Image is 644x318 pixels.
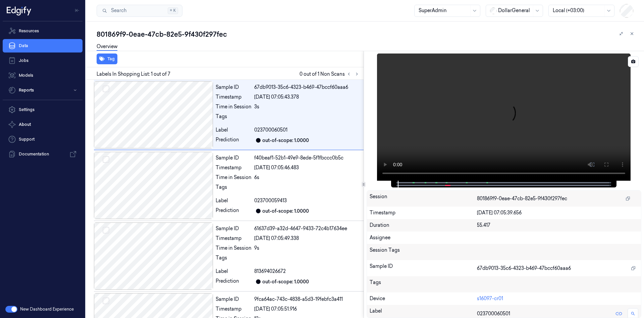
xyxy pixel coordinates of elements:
[370,222,477,229] div: Duration
[477,195,567,202] span: 801869f9-0eae-47cb-82e5-9f430f297fec
[254,296,361,303] div: 9fca64ac-743c-4838-a5d3-19febfc3a411
[300,70,361,78] span: 0 out of 1 Non Scans
[103,85,109,92] button: Select row
[216,278,252,286] div: Prediction
[370,234,639,241] div: Assignee
[262,278,309,285] div: out-of-scope: 1.0000
[370,263,477,274] div: Sample ID
[216,84,252,91] div: Sample ID
[477,265,571,272] span: 67db9013-35c6-4323-b469-47bccf60aaa6
[370,247,477,257] div: Session Tags
[216,296,252,303] div: Sample ID
[254,103,361,110] div: 3s
[216,113,252,124] div: Tags
[216,197,252,204] div: Label
[370,193,477,204] div: Session
[103,227,109,234] button: Select row
[216,235,252,242] div: Timestamp
[370,295,477,302] div: Device
[3,103,83,116] a: Settings
[216,207,252,215] div: Prediction
[477,209,638,216] div: [DATE] 07:05:39.656
[216,254,252,265] div: Tags
[254,268,286,275] span: 813694026672
[3,83,83,97] button: Reports
[216,245,252,252] div: Time in Session
[3,24,83,38] a: Resources
[254,306,361,313] div: [DATE] 07:05:51.916
[97,43,117,51] a: Overview
[477,295,503,302] a: s16097-cr01
[216,136,252,144] div: Prediction
[477,310,510,317] span: 023700060501
[262,208,309,215] div: out-of-scope: 1.0000
[370,279,477,290] div: Tags
[254,127,287,134] span: 023700060501
[216,184,252,195] div: Tags
[108,7,126,14] span: Search
[216,94,252,101] div: Timestamp
[3,69,83,82] a: Models
[3,133,83,146] a: Support
[254,197,287,204] span: 023700059413
[254,94,361,101] div: [DATE] 07:05:43.378
[254,84,361,91] div: 67db9013-35c6-4323-b469-47bccf60aaa6
[72,5,83,16] button: Toggle Navigation
[216,306,252,313] div: Timestamp
[216,103,252,110] div: Time in Session
[97,30,639,39] div: 801869f9-0eae-47cb-82e5-9f430f297fec
[254,225,361,232] div: 61637d39-a32d-4647-9433-72c4b17634ee
[103,156,109,163] button: Select row
[3,39,83,52] a: Data
[3,147,83,161] a: Documentation
[254,174,361,181] div: 6s
[216,127,252,134] div: Label
[254,235,361,242] div: [DATE] 07:05:49.338
[216,268,252,275] div: Label
[254,245,361,252] div: 9s
[97,71,170,78] span: Labels In Shopping List: 1 out of 7
[254,164,361,171] div: [DATE] 07:05:46.483
[103,297,109,304] button: Select row
[254,154,361,162] div: f40beaf1-52b1-49e9-8ede-5f1fbccc0b5c
[97,54,117,64] button: Tag
[216,164,252,171] div: Timestamp
[370,209,477,216] div: Timestamp
[3,118,83,131] button: About
[216,174,252,181] div: Time in Session
[477,222,638,229] div: 55.417
[216,225,252,232] div: Sample ID
[216,154,252,162] div: Sample ID
[3,54,83,67] a: Jobs
[97,5,182,17] button: Search⌘K
[262,137,309,144] div: out-of-scope: 1.0000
